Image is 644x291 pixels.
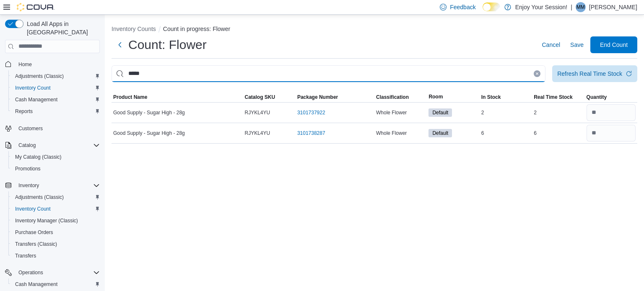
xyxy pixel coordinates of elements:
[12,106,36,116] a: Reports
[480,128,532,138] div: 6
[8,215,103,227] button: Inventory Manager (Classic)
[483,3,500,11] input: Dark Mode
[567,36,587,53] button: Save
[15,180,42,191] button: Inventory
[450,3,475,11] span: Feedback
[12,251,39,261] a: Transfers
[243,92,296,102] button: Catalog SKU
[12,216,100,226] span: Inventory Manager (Classic)
[15,124,46,134] a: Customers
[532,108,584,118] div: 2
[15,59,35,70] a: Home
[12,152,65,162] a: My Catalog (Classic)
[112,36,128,53] button: Next
[12,192,100,202] span: Adjustments (Classic)
[245,109,270,116] span: RJYKL4YU
[8,106,103,117] button: Reports
[12,216,81,226] a: Inventory Manager (Classic)
[12,83,100,93] span: Inventory Count
[112,65,545,82] input: This is a search bar. After typing your query, hit enter to filter the results lower in the page.
[12,71,67,81] a: Adjustments (Classic)
[428,129,452,137] span: Default
[590,36,637,53] button: End Count
[245,130,270,136] span: RJYKL4YU
[376,109,407,116] span: Whole Flower
[8,191,103,203] button: Adjustments (Classic)
[112,26,156,32] button: Inventory Counts
[2,267,103,278] button: Operations
[428,93,443,100] span: Room
[15,194,64,201] span: Adjustments (Classic)
[15,268,100,278] span: Operations
[534,70,540,77] button: Clear input
[8,250,103,262] button: Transfers
[542,41,560,49] span: Cancel
[15,140,39,150] button: Catalog
[12,239,60,249] a: Transfers (Classic)
[552,65,637,82] button: Refresh Real Time Stock
[15,85,51,91] span: Inventory Count
[12,95,100,105] span: Cash Management
[432,109,448,116] span: Default
[15,217,78,224] span: Inventory Manager (Classic)
[15,96,57,103] span: Cash Management
[113,94,147,100] span: Product Name
[532,92,584,102] button: Real Time Stock
[480,92,532,102] button: In Stock
[12,279,61,289] a: Cash Management
[15,206,51,212] span: Inventory Count
[128,36,207,53] h1: Count: Flower
[12,279,100,289] span: Cash Management
[570,41,584,49] span: Save
[15,108,33,115] span: Reports
[576,2,586,12] div: Meghan Monk
[15,59,100,70] span: Home
[15,123,100,134] span: Customers
[2,122,103,134] button: Customers
[15,252,36,259] span: Transfers
[12,164,100,174] span: Promotions
[15,229,53,236] span: Purchase Orders
[112,25,637,35] nav: An example of EuiBreadcrumbs
[297,94,338,100] span: Package Number
[17,3,55,11] img: Cova
[15,165,41,172] span: Promotions
[2,58,103,70] button: Home
[12,83,54,93] a: Inventory Count
[532,128,584,138] div: 6
[376,130,407,136] span: Whole Flower
[8,238,103,250] button: Transfers (Classic)
[12,192,67,202] a: Adjustments (Classic)
[374,92,427,102] button: Classification
[15,154,62,160] span: My Catalog (Classic)
[15,241,57,247] span: Transfers (Classic)
[163,26,230,32] button: Count in progress: Flower
[481,94,501,100] span: In Stock
[12,164,44,174] a: Promotions
[18,61,32,68] span: Home
[297,130,325,136] a: 3101738287
[15,281,57,288] span: Cash Management
[2,139,103,151] button: Catalog
[557,70,622,78] div: Refresh Real Time Stock
[8,227,103,238] button: Purchase Orders
[428,108,452,117] span: Default
[296,92,374,102] button: Package Number
[480,108,532,118] div: 2
[12,227,57,237] a: Purchase Orders
[15,73,64,80] span: Adjustments (Classic)
[600,41,628,49] span: End Count
[515,2,568,12] p: Enjoy Your Session!
[12,227,100,237] span: Purchase Orders
[8,163,103,175] button: Promotions
[538,36,563,53] button: Cancel
[15,140,100,150] span: Catalog
[12,95,61,105] a: Cash Management
[8,82,103,94] button: Inventory Count
[15,268,47,278] button: Operations
[12,239,100,249] span: Transfers (Classic)
[12,204,54,214] a: Inventory Count
[571,2,572,12] p: |
[2,180,103,191] button: Inventory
